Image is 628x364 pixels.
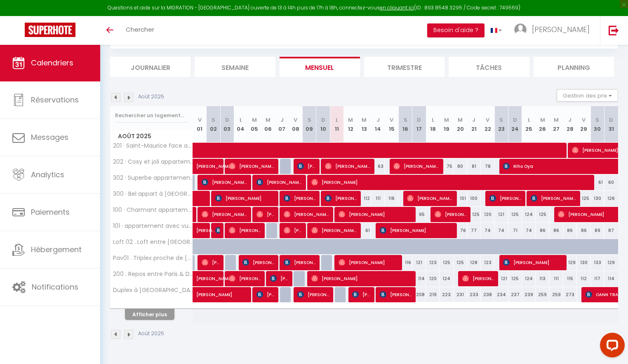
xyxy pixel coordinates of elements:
[590,175,604,190] div: 61
[604,255,618,270] div: 129
[112,223,194,229] span: 101 · appartement avec vue jardin proche de [GEOGRAPHIC_DATA]
[261,106,275,143] th: 06
[481,159,494,174] div: 78
[412,255,426,270] div: 121
[590,223,604,238] div: 89
[522,271,536,286] div: 124
[120,16,160,45] a: Chercher
[112,207,194,213] span: 100 · Charmant appartement à [GEOGRAPHIC_DATA]
[454,287,467,302] div: 231
[196,283,272,298] span: [PERSON_NAME]
[256,206,275,222] span: [PERSON_NAME]
[540,116,545,124] abbr: M
[240,116,242,124] abbr: L
[508,287,522,302] div: 237
[316,106,330,143] th: 10
[212,116,215,124] abbr: S
[454,159,467,174] div: 80
[426,287,440,302] div: 219
[467,106,481,143] th: 21
[481,223,494,238] div: 74
[467,159,481,174] div: 81
[311,174,588,190] span: [PERSON_NAME]
[549,223,563,238] div: 86
[435,206,466,222] span: [PERSON_NAME]
[280,116,284,124] abbr: J
[339,255,397,270] span: [PERSON_NAME]
[31,169,64,180] span: Analytics
[330,106,343,143] th: 11
[577,255,590,270] div: 130
[412,287,426,302] div: 208
[31,244,82,255] span: Hébergement
[577,191,590,206] div: 125
[604,271,618,286] div: 114
[595,116,599,124] abbr: S
[256,287,275,302] span: [PERSON_NAME]
[229,223,261,238] span: [PERSON_NAME]
[522,106,536,143] th: 25
[454,191,467,206] div: 101
[590,255,604,270] div: 133
[522,223,536,238] div: 74
[112,239,194,245] span: Loft 02 . Loft entre [GEOGRAPHIC_DATA] et Disney
[371,159,385,174] div: 63
[25,23,75,37] img: Super Booking
[275,106,289,143] th: 07
[604,175,618,190] div: 60
[412,271,426,286] div: 114
[196,218,215,234] span: [PERSON_NAME]
[563,255,577,270] div: 129
[336,116,338,124] abbr: L
[270,271,288,286] span: [PERSON_NAME] Sas Lead up
[385,106,398,143] th: 15
[380,223,452,238] span: [PERSON_NAME]
[234,106,247,143] th: 04
[112,255,194,261] span: Pav01 . Triplex proche de [GEOGRAPHIC_DATA]
[590,106,604,143] th: 30
[536,207,549,222] div: 125
[549,106,563,143] th: 27
[126,25,154,34] span: Chercher
[536,223,549,238] div: 86
[494,223,508,238] div: 74
[196,267,234,282] span: [PERSON_NAME]
[508,223,522,238] div: 71
[534,57,614,77] li: Planning
[31,132,68,142] span: Messages
[536,287,549,302] div: 259
[266,116,270,124] abbr: M
[284,223,302,238] span: [PERSON_NAME]
[554,116,559,124] abbr: M
[393,158,439,174] span: [PERSON_NAME]
[412,106,426,143] th: 17
[407,190,452,206] span: [PERSON_NAME]
[522,287,536,302] div: 239
[481,255,494,270] div: 123
[321,116,325,124] abbr: D
[364,57,445,77] li: Trimestre
[549,271,563,286] div: 111
[32,282,78,292] span: Notifications
[284,190,315,206] span: [PERSON_NAME]
[325,190,357,206] span: [PERSON_NAME]
[256,174,302,190] span: [PERSON_NAME]
[112,143,194,149] span: 201 · Saint-Maurice face au [GEOGRAPHIC_DATA]
[508,207,522,222] div: 125
[426,271,440,286] div: 120
[432,116,434,124] abbr: L
[297,287,329,302] span: [PERSON_NAME]
[508,16,600,45] a: ... [PERSON_NAME]
[440,255,453,270] div: 125
[454,255,467,270] div: 125
[303,106,316,143] th: 09
[371,106,385,143] th: 14
[112,159,194,165] span: 202 · Cosy et joli appartement à [GEOGRAPHIC_DATA]
[472,116,475,124] abbr: J
[193,287,207,303] a: [PERSON_NAME]
[467,191,481,206] div: 100
[252,116,257,124] abbr: M
[489,190,521,206] span: [PERSON_NAME]
[371,191,385,206] div: 111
